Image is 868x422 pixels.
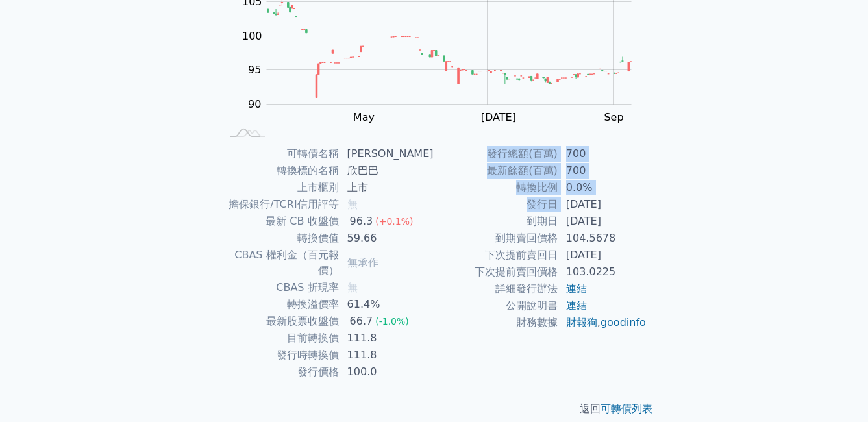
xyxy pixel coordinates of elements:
[340,364,434,380] td: 100.0
[375,316,409,327] span: (-1.0%)
[558,230,647,247] td: 104.5678
[434,314,558,331] td: 財務數據
[221,213,340,230] td: 最新 CB 收盤價
[558,145,647,162] td: 700
[221,247,340,279] td: CBAS 權利金（百元報價）
[558,314,647,331] td: ,
[221,364,340,380] td: 發行價格
[340,179,434,196] td: 上市
[566,282,587,295] a: 連結
[221,230,340,247] td: 轉換價值
[434,297,558,314] td: 公開說明書
[604,111,623,123] tspan: Sep
[601,403,652,415] a: 可轉債列表
[434,179,558,196] td: 轉換比例
[221,313,340,330] td: 最新股票收盤價
[353,111,375,123] tspan: May
[434,145,558,162] td: 發行總額(百萬)
[221,162,340,179] td: 轉換標的名稱
[434,247,558,264] td: 下次提前賣回日
[558,179,647,196] td: 0.0%
[221,279,340,296] td: CBAS 折現率
[481,111,516,123] tspan: [DATE]
[221,296,340,313] td: 轉換溢價率
[340,296,434,313] td: 61.4%
[558,162,647,179] td: 700
[206,401,663,417] p: 返回
[340,347,434,364] td: 111.8
[347,214,376,229] div: 96.3
[347,198,358,210] span: 無
[340,145,434,162] td: [PERSON_NAME]
[221,145,340,162] td: 可轉債名稱
[221,196,340,213] td: 擔保銀行/TCRI信用評等
[558,213,647,230] td: [DATE]
[558,196,647,213] td: [DATE]
[248,64,261,76] tspan: 95
[221,330,340,347] td: 目前轉換價
[221,179,340,196] td: 上市櫃別
[558,264,647,280] td: 103.0225
[566,316,597,329] a: 財報狗
[434,264,558,280] td: 下次提前賣回價格
[434,162,558,179] td: 最新餘額(百萬)
[375,216,413,227] span: (+0.1%)
[434,213,558,230] td: 到期日
[340,162,434,179] td: 欣巴巴
[347,256,378,269] span: 無承作
[221,347,340,364] td: 發行時轉換價
[248,98,261,110] tspan: 90
[434,280,558,297] td: 詳細發行辦法
[242,30,262,42] tspan: 100
[340,230,434,247] td: 59.66
[347,314,376,329] div: 66.7
[347,281,358,293] span: 無
[340,330,434,347] td: 111.8
[601,316,646,329] a: goodinfo
[434,196,558,213] td: 發行日
[566,299,587,312] a: 連結
[434,230,558,247] td: 到期賣回價格
[558,247,647,264] td: [DATE]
